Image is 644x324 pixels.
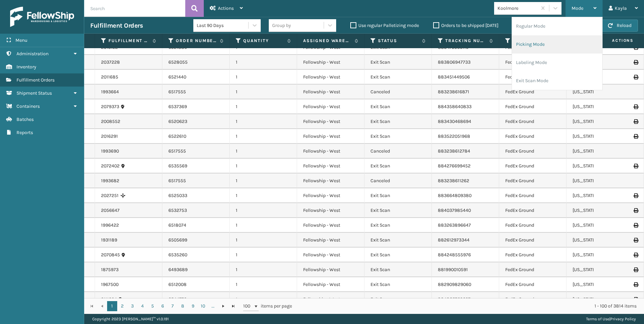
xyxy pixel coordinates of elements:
[438,237,470,243] a: 882612973344
[101,59,120,66] a: 2037228
[567,188,634,203] td: [US_STATE]
[297,129,364,144] td: Fellowship - West
[634,60,638,65] i: Print Label
[176,38,217,44] label: Order Number
[162,99,230,114] td: 6537369
[243,38,284,44] label: Quantity
[297,99,364,114] td: Fellowship - West
[567,248,634,262] td: [US_STATE]
[634,164,638,168] i: Print Label
[230,218,297,233] td: 1
[610,317,636,321] a: Privacy Policy
[230,292,297,307] td: 1
[297,114,364,129] td: Fellowship - West
[634,104,638,109] i: Print Label
[438,282,471,287] a: 882909829060
[101,74,118,80] a: 2011685
[162,114,230,129] td: 6520623
[567,129,634,144] td: [US_STATE]
[243,301,292,311] span: items per page
[364,203,432,218] td: Exit Scan
[364,173,432,188] td: Canceled
[17,117,34,122] span: Batches
[101,222,119,229] a: 1996422
[364,218,432,233] td: Exit Scan
[162,129,230,144] td: 6522610
[438,296,471,302] a: 884835762627
[108,38,149,44] label: Fulfillment Order Id
[364,262,432,277] td: Exit Scan
[499,203,567,218] td: FedEx Ground
[602,20,638,32] button: Reload
[90,22,143,30] h3: Fulfillment Orders
[297,85,364,99] td: Fellowship - West
[297,55,364,70] td: Fellowship - West
[438,148,470,154] a: 883238612784
[438,178,469,184] a: 883238611262
[162,248,230,262] td: 6535260
[297,277,364,292] td: Fellowship - West
[297,188,364,203] td: Fellowship - West
[230,70,297,85] td: 1
[230,173,297,188] td: 1
[101,207,120,214] a: 2056647
[162,218,230,233] td: 6518074
[101,177,119,184] a: 1993682
[178,301,188,311] a: 8
[567,292,634,307] td: [US_STATE]
[162,188,230,203] td: 6525033
[438,163,471,169] a: 884276699452
[101,133,118,140] a: 2016291
[364,248,432,262] td: Exit Scan
[221,303,226,309] span: Go to the next page
[301,303,637,310] div: 1 - 100 of 3814 items
[499,144,567,159] td: FedEx Ground
[230,129,297,144] td: 1
[499,159,567,173] td: FedEx Ground
[567,159,634,173] td: [US_STATE]
[297,173,364,188] td: Fellowship - West
[634,282,638,287] i: Print Label
[17,103,40,109] span: Containers
[162,277,230,292] td: 6512008
[499,262,567,277] td: FedEx Ground
[101,296,117,303] a: 2111004
[567,233,634,248] td: [US_STATE]
[297,159,364,173] td: Fellowship - West
[162,173,230,188] td: 6517555
[438,74,470,80] a: 883451449506
[17,130,33,135] span: Reports
[162,85,230,99] td: 6517555
[586,317,609,321] a: Terms of Use
[231,303,236,309] span: Go to the last page
[230,114,297,129] td: 1
[117,301,127,311] a: 2
[634,193,638,198] i: Print Label
[634,208,638,213] i: Print Label
[162,203,230,218] td: 6532753
[230,55,297,70] td: 1
[230,99,297,114] td: 1
[101,252,120,258] a: 2070845
[567,85,634,99] td: [US_STATE]
[297,70,364,85] td: Fellowship - West
[445,38,486,44] label: Tracking Number
[197,22,249,29] div: Last 90 Days
[634,119,638,124] i: Print Label
[243,303,253,310] span: 100
[499,277,567,292] td: FedEx Ground
[162,55,230,70] td: 6528055
[297,144,364,159] td: Fellowship - West
[101,192,119,199] a: 2027251
[512,72,602,90] li: Exit Scan Mode
[364,85,432,99] td: Canceled
[364,129,432,144] td: Exit Scan
[634,253,638,257] i: Print Label
[591,35,638,46] span: Actions
[499,55,567,70] td: FedEx Ground
[101,148,119,155] a: 1993690
[101,89,119,95] a: 1993664
[107,301,117,311] a: 1
[567,173,634,188] td: [US_STATE]
[137,301,148,311] a: 4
